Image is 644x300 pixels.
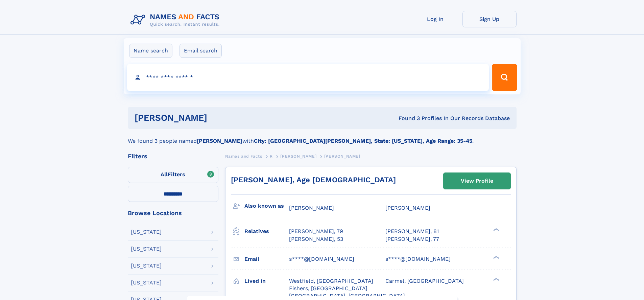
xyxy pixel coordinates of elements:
[127,64,489,91] input: search input
[197,138,242,144] b: [PERSON_NAME]
[385,278,464,284] span: Carmel, [GEOGRAPHIC_DATA]
[461,173,493,189] div: View Profile
[128,153,218,159] div: Filters
[131,280,162,285] div: [US_STATE]
[131,246,162,252] div: [US_STATE]
[128,210,218,216] div: Browse Locations
[161,171,168,178] span: All
[444,173,510,189] a: View Profile
[492,64,517,91] button: Search Button
[289,235,343,243] a: [PERSON_NAME], 53
[270,152,273,160] a: R
[225,152,262,160] a: Names and Facts
[128,11,225,29] img: Logo Names and Facts
[244,275,289,287] h3: Lived in
[303,115,510,122] div: Found 3 Profiles In Our Records Database
[131,229,162,235] div: [US_STATE]
[280,154,316,159] span: [PERSON_NAME]
[408,11,462,27] a: Log In
[385,228,439,235] a: [PERSON_NAME], 81
[244,226,289,237] h3: Relatives
[289,293,405,299] span: [GEOGRAPHIC_DATA], [GEOGRAPHIC_DATA]
[462,11,517,27] a: Sign Up
[492,228,500,232] div: ❯
[385,205,430,211] span: [PERSON_NAME]
[270,154,273,159] span: R
[324,154,360,159] span: [PERSON_NAME]
[492,255,500,259] div: ❯
[135,114,303,122] h1: [PERSON_NAME]
[231,176,396,184] a: [PERSON_NAME], Age [DEMOGRAPHIC_DATA]
[385,235,439,243] a: [PERSON_NAME], 77
[254,138,472,144] b: City: [GEOGRAPHIC_DATA][PERSON_NAME], State: [US_STATE], Age Range: 35-45
[244,253,289,265] h3: Email
[128,129,517,145] div: We found 3 people named with .
[289,205,334,211] span: [PERSON_NAME]
[280,152,316,160] a: [PERSON_NAME]
[289,278,373,284] span: Westfield, [GEOGRAPHIC_DATA]
[492,277,500,281] div: ❯
[129,44,172,58] label: Name search
[289,228,343,235] a: [PERSON_NAME], 79
[244,200,289,212] h3: Also known as
[289,285,367,292] span: Fishers, [GEOGRAPHIC_DATA]
[128,167,218,183] label: Filters
[180,44,222,58] label: Email search
[131,263,162,269] div: [US_STATE]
